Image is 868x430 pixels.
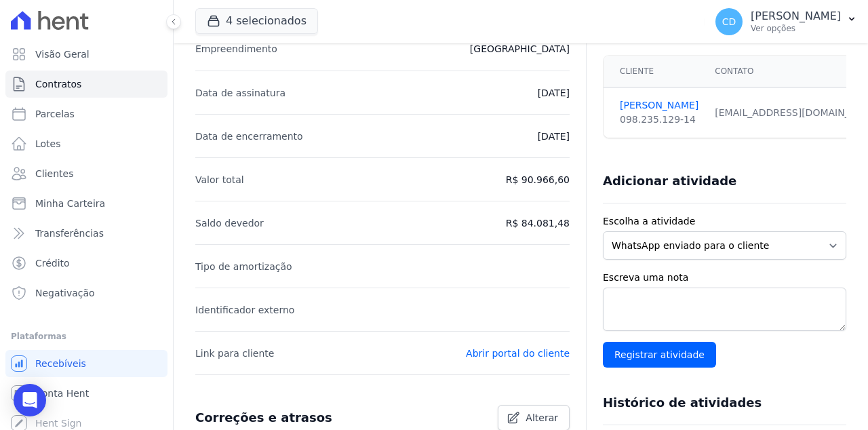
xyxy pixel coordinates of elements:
[5,220,167,247] a: Transferências
[11,328,162,345] div: Plataformas
[466,348,570,359] a: Abrir portal do cliente
[195,85,285,101] p: Data de assinatura
[35,256,70,270] span: Crédito
[35,137,61,151] span: Lotes
[195,8,318,34] button: 4 selecionados
[195,41,277,57] p: Empreendimento
[35,77,81,91] span: Contratos
[604,56,707,87] th: Cliente
[506,172,570,188] p: R$ 90.966,60
[35,286,95,300] span: Negativação
[195,302,294,318] p: Identificador externo
[5,279,167,307] a: Negativação
[5,160,167,187] a: Clientes
[35,107,75,121] span: Parcelas
[5,350,167,377] a: Recebíveis
[195,128,303,144] p: Data de encerramento
[603,395,762,411] h3: Histórico de atividades
[751,23,841,34] p: Ver opções
[5,41,167,68] a: Visão Geral
[538,128,570,144] p: [DATE]
[35,227,104,240] span: Transferências
[603,173,736,189] h3: Adicionar atividade
[5,380,167,407] a: Conta Hent
[195,215,264,231] p: Saldo devedor
[603,214,846,229] label: Escolha a atividade
[722,17,736,26] span: CD
[526,411,558,425] span: Alterar
[35,167,73,180] span: Clientes
[14,384,46,416] div: Open Intercom Messenger
[5,130,167,157] a: Lotes
[35,357,86,370] span: Recebíveis
[603,271,846,285] label: Escreva uma nota
[35,387,89,400] span: Conta Hent
[195,172,244,188] p: Valor total
[506,215,570,231] p: R$ 84.081,48
[538,85,570,101] p: [DATE]
[5,100,167,128] a: Parcelas
[620,98,698,113] a: [PERSON_NAME]
[751,9,841,23] p: [PERSON_NAME]
[603,342,716,368] input: Registrar atividade
[195,410,332,426] h3: Correções e atrasos
[5,250,167,277] a: Crédito
[5,71,167,98] a: Contratos
[470,41,570,57] p: [GEOGRAPHIC_DATA]
[195,258,292,275] p: Tipo de amortização
[705,3,868,41] button: CD [PERSON_NAME] Ver opções
[195,345,274,361] p: Link para cliente
[620,113,698,127] div: 098.235.129-14
[35,47,90,61] span: Visão Geral
[35,197,105,210] span: Minha Carteira
[5,190,167,217] a: Minha Carteira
